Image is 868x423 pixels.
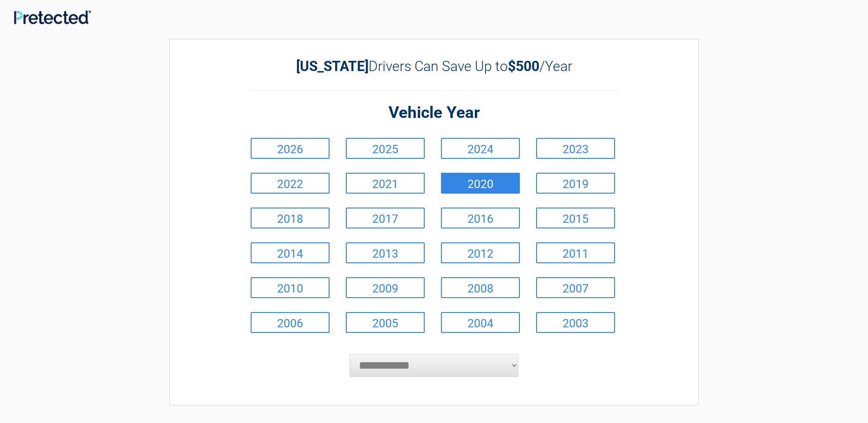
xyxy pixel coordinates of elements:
a: 2005 [346,312,425,333]
b: $500 [508,58,539,74]
img: Main Logo [14,10,91,24]
h2: Vehicle Year [248,102,620,124]
a: 2024 [441,138,520,159]
a: 2003 [536,312,615,333]
a: 2026 [251,138,330,159]
h2: Drivers Can Save Up to /Year [248,58,620,74]
a: 2020 [441,173,520,194]
a: 2021 [346,173,425,194]
a: 2012 [441,242,520,263]
a: 2016 [441,208,520,228]
a: 2023 [536,138,615,159]
a: 2007 [536,277,615,298]
a: 2025 [346,138,425,159]
a: 2019 [536,173,615,194]
a: 2010 [251,277,330,298]
a: 2009 [346,277,425,298]
a: 2022 [251,173,330,194]
a: 2013 [346,242,425,263]
a: 2015 [536,208,615,228]
a: 2014 [251,242,330,263]
a: 2011 [536,242,615,263]
b: [US_STATE] [296,58,369,74]
a: 2006 [251,312,330,333]
a: 2008 [441,277,520,298]
a: 2017 [346,208,425,228]
a: 2018 [251,208,330,228]
a: 2004 [441,312,520,333]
